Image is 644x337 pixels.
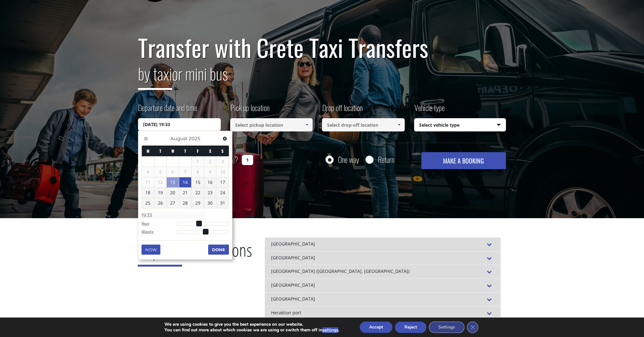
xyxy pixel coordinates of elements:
a: 15 [192,177,204,187]
a: 14 [179,177,192,187]
button: Accept [360,322,392,333]
h1: Transfer with Crete Taxi Transfers [138,34,506,61]
span: 2025 [189,135,200,141]
span: 1 [192,157,204,167]
label: Return [378,156,394,163]
a: 30 [204,198,216,208]
div: [GEOGRAPHIC_DATA] ([GEOGRAPHIC_DATA], [GEOGRAPHIC_DATA]) [265,265,501,279]
span: Saturday [209,148,211,154]
dt: Hour [142,220,176,229]
button: Settings [429,322,464,333]
button: MAKE A BOOKING [421,152,506,169]
span: Next [222,136,227,141]
dt: Minute [142,229,176,237]
span: Thursday [184,148,186,154]
input: Select pickup location [230,118,313,131]
span: 5 [154,167,167,177]
div: Heraklion port [265,306,501,320]
h2: or mini bus [138,61,506,95]
h2: Destinations [138,237,252,271]
span: Popular [138,238,182,267]
span: 11 [142,177,154,187]
label: Departure date and time [138,102,197,118]
span: 6 [167,167,179,177]
div: [GEOGRAPHIC_DATA] [265,279,501,292]
a: 13 [167,177,179,187]
p: We are using cookies to give you the best experience on our website. [164,322,339,327]
span: Select vehicle type [414,119,506,132]
a: 21 [179,188,192,198]
label: Drop off location [322,102,363,118]
span: by taxi [138,62,172,90]
p: You can find out more about which cookies we are using or switch them off in . [164,327,339,333]
span: Previous [143,136,148,141]
a: Next [220,134,229,143]
span: 12 [154,177,167,187]
button: Close GDPR Cookie Banner [467,322,478,333]
span: August [170,135,187,141]
button: settings [322,327,338,333]
span: 7 [179,167,192,177]
a: 19 [154,188,167,198]
a: Show All Items [394,118,404,131]
div: [GEOGRAPHIC_DATA] [265,292,501,306]
a: 28 [179,198,192,208]
a: 31 [216,198,229,208]
a: 23 [204,188,216,198]
a: 20 [167,188,179,198]
span: Sunday [221,148,224,154]
label: Pick up location [230,102,269,118]
div: [GEOGRAPHIC_DATA] [265,237,501,251]
button: Reject [395,322,426,333]
span: 3 [216,157,229,167]
input: Select drop-off location [322,118,405,131]
span: Monday [147,148,149,154]
span: Tuesday [159,148,161,154]
label: One way [338,156,359,163]
span: 8 [192,167,204,177]
a: Previous [142,134,150,143]
span: Wednesday [171,148,174,154]
span: 4 [142,167,154,177]
span: 2 [204,157,216,167]
a: 17 [216,177,229,187]
label: Vehicle type [414,102,445,118]
a: 22 [192,188,204,198]
button: Now [142,245,160,255]
a: 16 [204,177,216,187]
span: 9 [204,167,216,177]
button: Done [208,245,229,255]
a: 27 [167,198,179,208]
a: Show All Items [302,118,312,131]
a: 26 [154,198,167,208]
a: 24 [216,188,229,198]
a: 25 [142,198,154,208]
a: 18 [142,188,154,198]
span: Friday [197,148,199,154]
a: 29 [192,198,204,208]
span: 10 [216,167,229,177]
div: [GEOGRAPHIC_DATA] [265,251,501,265]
